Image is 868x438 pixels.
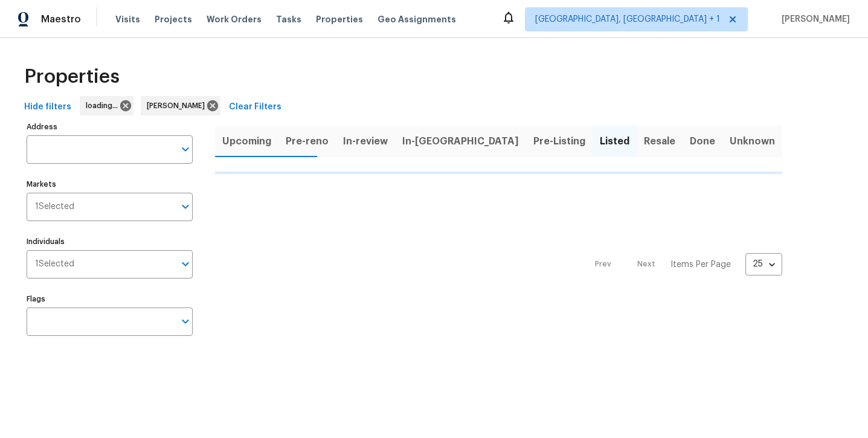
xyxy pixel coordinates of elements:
[343,133,388,150] span: In-review
[24,71,120,83] span: Properties
[80,96,133,115] div: loading...
[115,13,140,25] span: Visits
[27,123,193,130] label: Address
[745,248,782,280] div: 25
[155,13,192,25] span: Projects
[141,96,220,115] div: [PERSON_NAME]
[644,133,675,150] span: Resale
[177,313,194,330] button: Open
[690,133,715,150] span: Done
[207,13,262,25] span: Work Orders
[535,13,720,25] span: [GEOGRAPHIC_DATA], [GEOGRAPHIC_DATA] + 1
[600,133,629,150] span: Listed
[86,100,123,112] span: loading...
[316,13,363,25] span: Properties
[41,13,81,25] span: Maestro
[177,256,194,272] button: Open
[35,259,74,269] span: 1 Selected
[224,96,286,118] button: Clear Filters
[730,133,775,150] span: Unknown
[27,181,193,188] label: Markets
[27,238,193,245] label: Individuals
[222,133,271,150] span: Upcoming
[147,100,210,112] span: [PERSON_NAME]
[27,295,193,303] label: Flags
[229,100,281,115] span: Clear Filters
[19,96,76,118] button: Hide filters
[177,141,194,158] button: Open
[777,13,850,25] span: [PERSON_NAME]
[35,202,74,212] span: 1 Selected
[402,133,519,150] span: In-[GEOGRAPHIC_DATA]
[286,133,329,150] span: Pre-reno
[276,15,301,24] span: Tasks
[670,259,731,271] p: Items Per Page
[177,198,194,215] button: Open
[583,181,782,348] nav: Pagination Navigation
[533,133,585,150] span: Pre-Listing
[24,100,71,115] span: Hide filters
[378,13,456,25] span: Geo Assignments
